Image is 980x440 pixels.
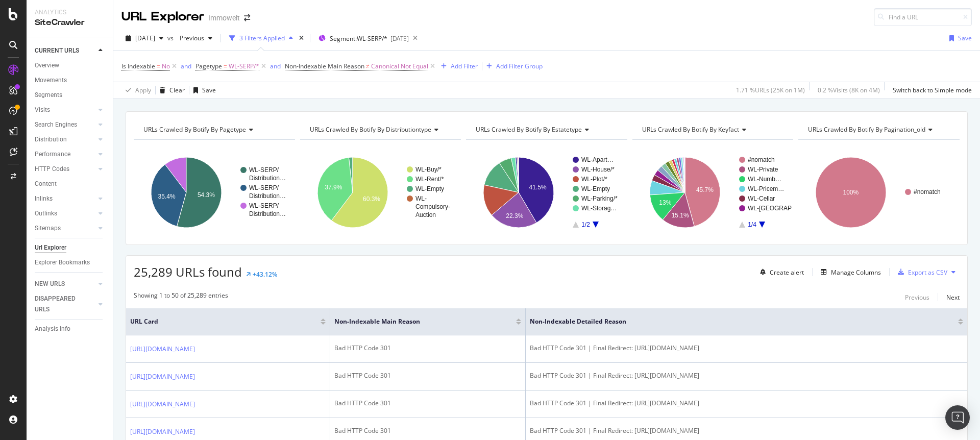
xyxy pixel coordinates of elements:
[35,134,67,145] div: Distribution
[249,175,286,182] text: Distribution…
[530,317,943,326] span: Non-Indexable Detailed Reason
[798,148,958,237] svg: A chart.
[415,166,442,173] text: WL-Buy/*
[748,156,775,163] text: #nomatch
[270,61,281,71] button: and
[35,208,57,219] div: Outlinks
[157,62,160,70] span: =
[35,75,67,86] div: Movements
[35,60,106,71] a: Overview
[314,30,409,46] button: Segment:WL-SERP/*[DATE]
[437,60,478,72] button: Add Filter
[130,317,318,326] span: URL Card
[141,121,286,138] h4: URLs Crawled By Botify By pagetype
[756,264,804,280] button: Create alert
[134,291,228,303] div: Showing 1 to 50 of 25,289 entries
[121,62,155,70] span: Is Indexable
[35,324,106,334] a: Analysis Info
[506,212,524,219] text: 22.3%
[632,148,792,237] svg: A chart.
[808,125,925,134] span: URLs Crawled By Botify By pagination_old
[474,121,618,138] h4: URLs Crawled By Botify By estatetype
[35,119,95,130] a: Search Engines
[748,166,778,173] text: WL-Private
[640,121,785,138] h4: URLs Crawled By Botify By keyfact
[334,344,521,353] div: Bad HTTP Code 301
[162,59,170,74] span: No
[130,399,195,409] a: [URL][DOMAIN_NAME]
[334,399,521,408] div: Bad HTTP Code 301
[581,166,615,173] text: WL-House/*
[530,426,963,435] div: Bad HTTP Code 301 | Final Redirect: [URL][DOMAIN_NAME]
[35,179,57,189] div: Content
[908,268,947,277] div: Export as CSV
[696,186,714,193] text: 45.7%
[35,8,105,17] div: Analytics
[176,34,204,42] span: Previous
[35,294,86,315] div: DISAPPEARED URLS
[130,344,195,354] a: [URL][DOMAIN_NAME]
[530,399,963,408] div: Bad HTTP Code 301 | Final Redirect: [URL][DOMAIN_NAME]
[35,149,70,160] div: Performance
[659,199,671,206] text: 13%
[530,371,963,380] div: Bad HTTP Code 301 | Final Redirect: [URL][DOMAIN_NAME]
[35,242,66,253] div: Url Explorer
[35,119,77,130] div: Search Engines
[581,176,607,183] text: WL-Plot/*
[35,193,95,204] a: Inlinks
[35,279,95,289] a: NEW URLS
[130,427,195,437] a: [URL][DOMAIN_NAME]
[35,179,106,189] a: Content
[35,208,95,219] a: Outlinks
[334,317,501,326] span: Non-Indexable Main Reason
[496,62,543,70] div: Add Filter Group
[224,62,227,70] span: =
[770,268,804,277] div: Create alert
[121,30,167,46] button: [DATE]
[35,257,106,268] a: Explorer Bookmarks
[415,203,450,210] text: Compulsory-
[945,30,972,46] button: Save
[35,242,106,253] a: Url Explorer
[325,184,342,191] text: 37.9%
[671,212,689,219] text: 15.1%
[35,279,65,289] div: NEW URLS
[889,82,972,99] button: Switch back to Simple mode
[198,191,215,199] text: 54.3%
[158,193,176,200] text: 35.4%
[642,125,739,134] span: URLs Crawled By Botify By keyfact
[914,188,941,195] text: #nomatch
[35,149,95,160] a: Performance
[249,202,279,209] text: WL-SERP/
[249,210,286,217] text: Distribution…
[945,405,970,430] div: Open Intercom Messenger
[366,62,370,70] span: ≠
[334,371,521,380] div: Bad HTTP Code 301
[748,195,775,202] text: WL-Cellar
[415,195,427,202] text: WL-
[130,372,195,382] a: [URL][DOMAIN_NAME]
[35,45,79,56] div: CURRENT URLS
[946,291,960,303] button: Next
[466,148,626,237] div: A chart.
[806,121,950,138] h4: URLs Crawled By Botify By pagination_old
[239,34,285,42] div: 3 Filters Applied
[225,30,297,46] button: 3 Filters Applied
[330,34,387,43] span: Segment: WL-SERP/*
[35,75,106,86] a: Movements
[363,195,380,203] text: 60.3%
[35,164,69,175] div: HTTP Codes
[249,166,279,174] text: WL-SERP/
[300,148,460,237] svg: A chart.
[894,264,947,280] button: Export as CSV
[35,324,70,334] div: Analysis Info
[310,125,431,134] span: URLs Crawled By Botify By distributiontype
[748,221,756,228] text: 1/4
[35,294,95,315] a: DISAPPEARED URLS
[893,86,972,94] div: Switch back to Simple mode
[35,223,61,234] div: Sitemaps
[285,62,364,70] span: Non-Indexable Main Reason
[831,268,881,277] div: Manage Columns
[35,105,95,115] a: Visits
